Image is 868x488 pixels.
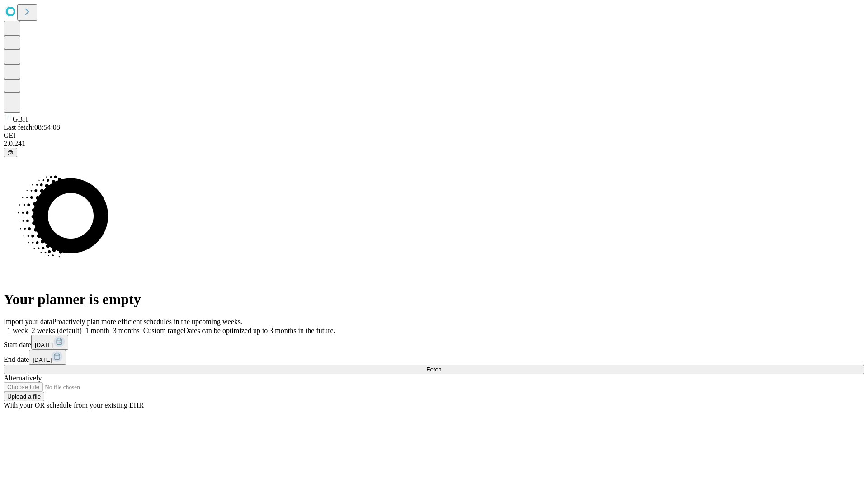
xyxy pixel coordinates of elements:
[4,318,52,325] span: Import your data
[4,140,864,148] div: 2.0.241
[31,335,68,350] button: [DATE]
[4,350,864,365] div: End date
[4,148,17,157] button: @
[4,335,864,350] div: Start date
[32,327,82,334] span: 2 weeks (default)
[7,327,28,334] span: 1 week
[4,365,864,374] button: Fetch
[29,350,66,365] button: [DATE]
[4,131,864,140] div: GEI
[33,357,52,363] span: [DATE]
[113,327,140,334] span: 3 months
[4,123,60,131] span: Last fetch: 08:54:08
[4,392,44,401] button: Upload a file
[184,327,335,334] span: Dates can be optimized up to 3 months in the future.
[143,327,184,334] span: Custom range
[85,327,109,334] span: 1 month
[426,366,441,373] span: Fetch
[4,291,864,308] h1: Your planner is empty
[4,374,42,382] span: Alternatively
[35,342,54,348] span: [DATE]
[13,115,28,123] span: GBH
[52,318,242,325] span: Proactively plan more efficient schedules in the upcoming weeks.
[4,401,144,409] span: With your OR schedule from your existing EHR
[7,149,14,156] span: @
